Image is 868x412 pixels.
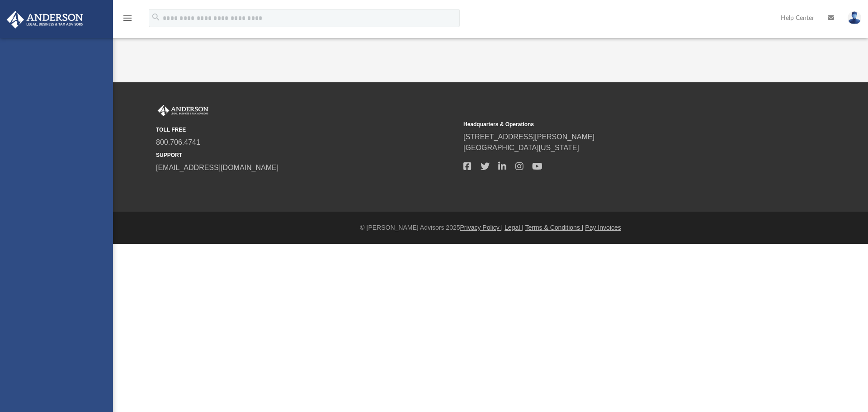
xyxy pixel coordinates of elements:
img: User Pic [848,11,861,24]
small: Headquarters & Operations [463,120,764,128]
a: Terms & Conditions | [525,224,584,231]
a: 800.706.4741 [156,138,200,146]
a: menu [122,17,133,24]
i: menu [122,13,133,24]
a: [STREET_ADDRESS][PERSON_NAME] [463,133,594,141]
div: © [PERSON_NAME] Advisors 2025 [113,223,868,232]
small: SUPPORT [156,151,457,159]
a: [GEOGRAPHIC_DATA][US_STATE] [463,144,579,152]
a: [EMAIL_ADDRESS][DOMAIN_NAME] [156,164,278,171]
img: Anderson Advisors Platinum Portal [156,105,210,117]
a: Privacy Policy | [460,224,503,231]
a: Legal | [505,224,524,231]
i: search [151,12,161,22]
img: Anderson Advisors Platinum Portal [4,11,86,28]
a: Pay Invoices [585,224,621,231]
small: TOLL FREE [156,126,457,134]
